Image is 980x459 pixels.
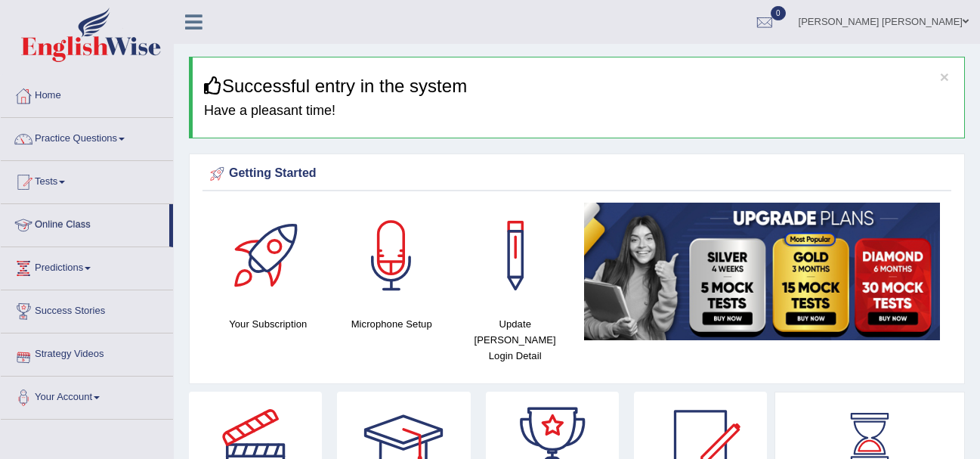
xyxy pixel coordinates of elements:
[204,104,953,119] h4: Have a pleasant time!
[206,163,948,185] div: Getting Started
[1,247,173,285] a: Predictions
[461,316,569,364] h4: Update [PERSON_NAME] Login Detail
[940,69,949,85] button: ×
[771,6,786,20] span: 0
[584,203,940,340] img: small5.jpg
[204,76,953,96] h3: Successful entry in the system
[214,316,322,332] h4: Your Subscription
[337,316,445,332] h4: Microphone Setup
[1,161,173,199] a: Tests
[1,118,173,156] a: Practice Questions
[1,75,173,113] a: Home
[1,204,169,242] a: Online Class
[1,377,173,414] a: Your Account
[1,333,173,371] a: Strategy Videos
[1,290,173,328] a: Success Stories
